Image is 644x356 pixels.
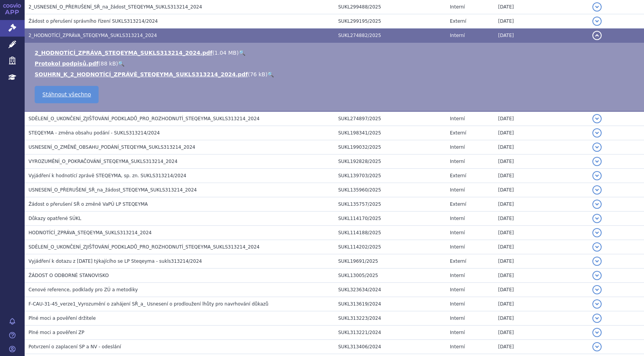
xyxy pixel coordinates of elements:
td: [DATE] [494,126,589,140]
span: Externí [450,18,466,24]
td: [DATE] [494,154,589,169]
td: [DATE] [494,111,589,126]
span: Interní [450,244,465,250]
button: detail [592,17,602,26]
span: Interní [450,116,465,121]
td: [DATE] [494,183,589,197]
a: 🔍 [267,71,274,77]
span: STEQEYMA - změna obsahu podání - SUKLS313214/2024 [29,130,160,136]
td: [DATE] [494,326,589,340]
td: SUKL135757/2025 [334,197,446,212]
a: 🔍 [239,50,245,56]
td: SUKL114188/2025 [334,226,446,240]
span: Interní [450,33,465,38]
span: Interní [450,230,465,235]
button: detail [592,285,602,294]
span: Plné moci a pověření ZP [29,330,84,335]
button: detail [592,242,602,252]
span: Potvrzení o zaplacení SP a NV - odeslání [29,344,121,349]
td: [DATE] [494,240,589,254]
span: SDĚLENÍ_O_UKONČENÍ_ZJIŠŤOVÁNÍ_PODKLADŮ_PRO_ROZHODNUTÍ_STEQEYMA_SUKLS313214_2024 [29,116,260,121]
a: SOUHRN_K_2_HODNOTÍCÍ_ZPRÁVĚ_STEQEYMA_SUKLS313214_2024.pdf [35,71,248,77]
span: Vyjádření k dotazu z 11.1.2025 týkajícího se LP Steqeyma - sukls313214/2024 [29,259,202,264]
td: SUKL299195/2025 [334,14,446,29]
button: detail [592,143,602,152]
td: SUKL198341/2025 [334,126,446,140]
span: ŽÁDOST O ODBORNÉ STANOVISKO [29,273,109,278]
td: [DATE] [494,226,589,240]
td: SUKL313223/2024 [334,311,446,326]
button: detail [592,328,602,337]
span: Cenové reference, podklady pro ZÚ a metodiky [29,287,138,292]
span: 1.04 MB [215,50,236,56]
button: detail [592,257,602,266]
span: Interní [450,159,465,164]
button: detail [592,214,602,223]
span: Externí [450,202,466,207]
td: SUKL323634/2024 [334,283,446,297]
button: detail [592,271,602,280]
span: Interní [450,301,465,307]
td: SUKL199032/2025 [334,140,446,154]
button: detail [592,128,602,138]
td: SUKL274897/2025 [334,111,446,126]
li: ( ) [35,49,636,57]
button: detail [592,299,602,309]
span: Žádost o přerušení SŘ o změně VaPÚ LP STEQEYMA [29,202,148,207]
span: Interní [450,344,465,349]
td: SUKL313221/2024 [334,326,446,340]
span: Plné moci a pověření držitele [29,316,96,321]
span: HODNOTÍCÍ_ZPRÁVA_STEQEYMA_SUKLS313214_2024 [29,230,152,235]
td: [DATE] [494,169,589,183]
span: Externí [450,173,466,178]
span: USNESENÍ_O_ZMĚNĚ_OBSAHU_PODÁNÍ_STEQEYMA_SUKLS313214_2024 [29,144,195,150]
td: SUKL114170/2025 [334,212,446,226]
td: SUKL313406/2024 [334,340,446,354]
span: Interní [450,4,465,10]
td: SUKL13005/2025 [334,269,446,283]
td: SUKL313619/2024 [334,297,446,311]
td: [DATE] [494,254,589,269]
span: 88 kB [101,60,116,67]
td: [DATE] [494,212,589,226]
td: SUKL274882/2025 [334,29,446,43]
span: Interní [450,287,465,292]
span: Interní [450,216,465,221]
button: detail [592,31,602,40]
span: Interní [450,330,465,335]
li: ( ) [35,71,636,78]
span: Interní [450,144,465,150]
span: Interní [450,316,465,321]
button: detail [592,342,602,351]
button: detail [592,200,602,209]
span: Externí [450,259,466,264]
td: [DATE] [494,269,589,283]
button: detail [592,114,602,123]
a: 🔍 [118,60,124,67]
td: [DATE] [494,340,589,354]
td: SUKL114202/2025 [334,240,446,254]
button: detail [592,2,602,12]
td: [DATE] [494,311,589,326]
button: detail [592,185,602,195]
td: [DATE] [494,197,589,212]
li: ( ) [35,60,636,67]
span: 76 kB [250,71,265,77]
td: [DATE] [494,29,589,43]
td: SUKL139703/2025 [334,169,446,183]
td: SUKL192828/2025 [334,154,446,169]
span: SDĚLENÍ_O_UKONČENÍ_ZJIŠŤOVÁNÍ_PODKLADŮ_PRO_ROZHODNUTÍ_STEQEYMA_SUKLS313214_2024 [29,244,260,250]
span: Důkazy opatřené SÚKL [29,216,81,221]
button: detail [592,228,602,237]
a: Stáhnout všechno [35,86,99,103]
a: 2_HODNOTÍCÍ_ZPRÁVA_STEQEYMA_SUKLS313214_2024.pdf [35,50,212,56]
span: 2_HODNOTÍCÍ_ZPRÁVA_STEQEYMA_SUKLS313214_2024 [29,33,157,38]
button: detail [592,171,602,180]
span: Externí [450,130,466,136]
span: Žádost o přerušení správního řízení SUKLS313214/2024 [29,18,158,24]
td: [DATE] [494,140,589,154]
span: F-CAU-31-45_verze1_Vyrozumění o zahájení SŘ_a_ Usnesení o prodloužení lhůty pro navrhování důkazů [29,301,268,307]
span: 2_USNESENÍ_O_PŘERUŠENÍ_SŘ_na_žádost_STEQEYMA_SUKLS313214_2024 [29,4,202,10]
span: Interní [450,187,465,193]
button: detail [592,157,602,166]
